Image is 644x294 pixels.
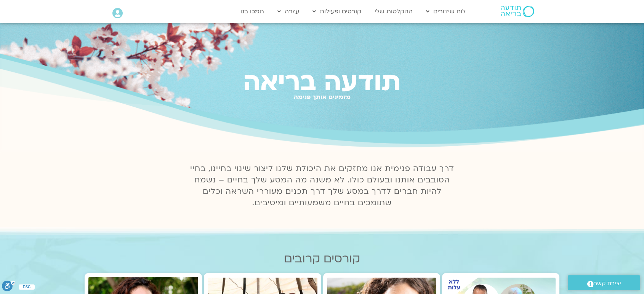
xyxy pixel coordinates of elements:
[309,4,365,19] a: קורסים ופעילות
[85,252,559,265] h2: קורסים קרובים
[594,278,621,289] span: יצירת קשר
[237,4,268,19] a: תמכו בנו
[274,4,303,19] a: עזרה
[568,275,640,290] a: יצירת קשר
[422,4,469,19] a: לוח שידורים
[501,6,534,17] img: תודעה בריאה
[186,163,458,209] p: דרך עבודה פנימית אנו מחזקים את היכולת שלנו ליצור שינוי בחיינו, בחיי הסובבים אותנו ובעולם כולו. לא...
[371,4,417,19] a: ההקלטות שלי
